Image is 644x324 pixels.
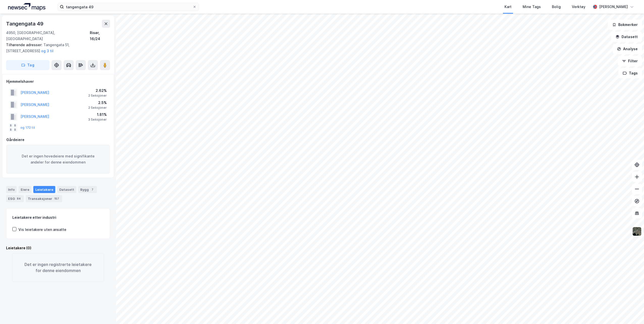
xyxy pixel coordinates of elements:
div: Transaksjoner [26,195,62,202]
div: Leietakere [33,186,55,193]
div: 2 Seksjoner [88,106,107,110]
img: logo.a4113a55bc3d86da70a041830d287a7e.svg [8,3,45,11]
div: [PERSON_NAME] [599,4,628,10]
div: Tangengata 51, [STREET_ADDRESS] [6,42,106,54]
button: Analyse [613,44,642,54]
div: Bygg [78,186,97,193]
div: Datasett [57,186,76,193]
div: Det er ingen hovedeiere med signifikante andeler for denne eiendommen [6,145,110,174]
button: Datasett [611,32,642,42]
div: Bolig [552,4,561,10]
div: ESG [6,195,24,202]
button: Filter [618,56,642,66]
img: 9k= [632,227,642,236]
input: Søk på adresse, matrikkel, gårdeiere, leietakere eller personer [64,3,193,11]
div: 2.62% [88,88,107,94]
button: Bokmerker [608,20,642,30]
div: 1.81% [88,112,107,118]
span: Tilhørende adresser: [6,43,43,47]
div: 84 [16,196,22,201]
div: Kart [504,4,512,10]
div: Vis leietakere uten ansatte [18,227,66,233]
div: Leietakere etter industri [12,214,104,221]
div: 3 Seksjoner [88,118,107,122]
div: 157 [53,196,60,201]
div: Verktøy [572,4,585,10]
button: Tags [619,68,642,78]
div: 4950, [GEOGRAPHIC_DATA], [GEOGRAPHIC_DATA] [6,30,90,42]
div: Eiere [19,186,31,193]
div: 7 [90,187,95,192]
div: Hjemmelshaver [6,78,110,85]
div: Mine Tags [523,4,541,10]
div: 2.5% [88,100,107,106]
div: Risør, 16/24 [90,30,110,42]
div: Info [6,186,17,193]
div: Det er ingen registrerte leietakere for denne eiendommen [12,253,104,282]
button: Tag [6,60,49,70]
div: Gårdeiere [6,137,110,143]
div: Tangengata 49 [6,20,44,28]
div: 2 Seksjoner [88,94,107,98]
div: Leietakere (0) [6,245,110,251]
iframe: Chat Widget [619,300,644,324]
